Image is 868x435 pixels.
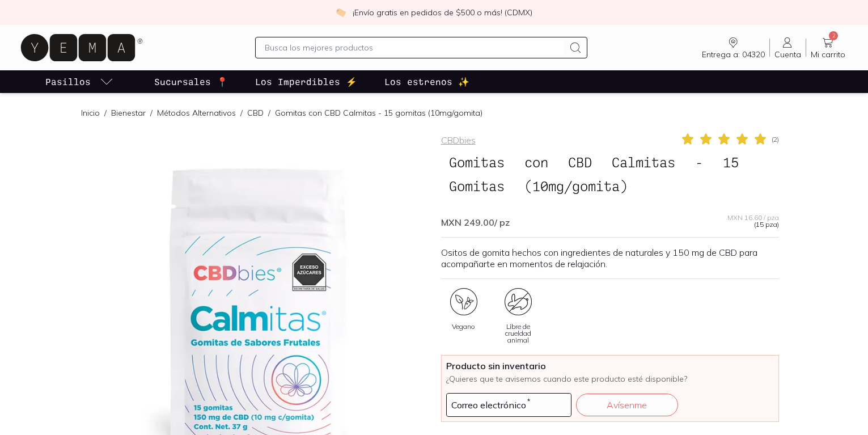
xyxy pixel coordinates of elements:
span: - [687,151,711,173]
a: Los Imperdibles ⚡️ [253,70,359,93]
span: Producto sin inventario [446,360,774,371]
span: Libre de crueldad animal [496,323,541,344]
span: 2 [829,31,838,40]
img: certificate_86a4b5dc-104e-40e4-a7f8-89b43527f01f=fwebp-q70-w96 [450,288,477,315]
span: MXN 16.60 / pza [727,214,779,221]
a: 2Mi carrito [806,36,850,60]
button: Avísenme [576,394,678,416]
a: Los estrenos ✨ [382,70,472,93]
p: Los estrenos ✨ [384,75,469,88]
span: con [516,151,556,173]
a: Cuenta [770,36,806,60]
span: Vegano [452,323,475,330]
p: ¿Quieres que te avisemos cuando este producto esté disponible? [446,374,774,384]
span: Mi carrito [811,49,845,60]
span: 15 [715,151,747,173]
a: pasillo-todos-link [43,70,116,93]
span: MXN 249.00 / pz [441,217,510,228]
a: CBD [247,108,264,118]
img: check [336,7,346,18]
span: / [100,107,111,119]
a: Entrega a: 04320 [697,36,769,60]
span: ( 2 ) [772,136,779,143]
p: Gomitas con CBD Calmitas - 15 gomitas (10mg/gomita) [275,107,482,119]
img: certificate_0602ae6d-ca16-4cee-b8ec-b63c5ff32fe3=fwebp-q70-w96 [505,288,532,315]
input: Busca los mejores productos [265,41,565,54]
span: / [146,107,157,119]
span: Cuenta [774,49,801,60]
p: Pasillos [45,75,91,88]
span: Gomitas [441,151,513,173]
p: ¡Envío gratis en pedidos de $500 o más! (CDMX) [353,7,532,18]
span: CBD [560,151,600,173]
p: Ositos de gomita hechos con ingredientes de naturales y 150 mg de CBD para acompañarte en momento... [441,247,779,269]
p: Los Imperdibles ⚡️ [255,75,357,88]
span: Gomitas [441,175,513,197]
a: CBDbies [441,134,476,146]
p: Sucursales 📍 [154,75,228,88]
span: / [264,107,275,119]
a: Inicio [81,108,100,118]
span: Entrega a: 04320 [702,49,765,60]
span: (15 pza) [754,221,779,228]
a: Bienestar [111,108,146,118]
span: (10mg/gomita) [516,175,636,197]
span: Calmitas [604,151,683,173]
a: Métodos Alternativos [157,108,236,118]
a: Sucursales 📍 [152,70,230,93]
span: / [236,107,247,119]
